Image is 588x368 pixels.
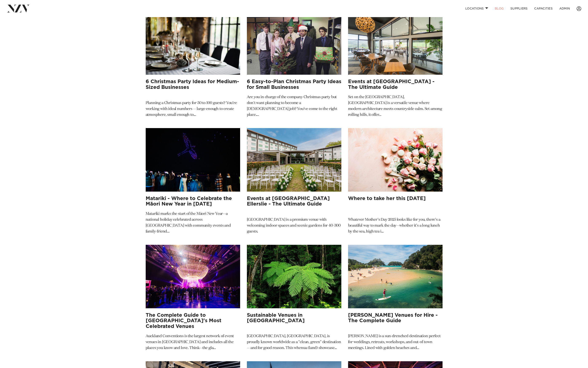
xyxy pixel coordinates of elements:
p: [GEOGRAPHIC_DATA] is a premium venue with welcoming indoor spaces and scenic gardens for 40-300 g... [247,217,341,235]
a: Locations [462,4,491,13]
img: 6 Christmas Party Ideas for Medium-Sized Businesses [146,11,240,75]
h3: Events at [GEOGRAPHIC_DATA] Ellerslie - The Ultimate Guide [247,196,341,207]
p: Planning a Christmas party for 50 to 100 guests? You’re working with ideal numbers — large enough... [146,100,240,118]
a: Matariki - Where to Celebrate the Māori New Year in 2025 Matariki - Where to Celebrate the Māori ... [146,128,240,240]
h3: The Complete Guide to [GEOGRAPHIC_DATA]'s Most Celebrated Venues [146,313,240,329]
p: Auckland Conventions is the largest network of event venues in [GEOGRAPHIC_DATA] and includes all... [146,333,240,351]
a: ADMIN [556,4,573,13]
p: Matariki marks the start of the Māori New Year—a national holiday celebrated across [GEOGRAPHIC_D... [146,211,240,235]
img: Sustainable Venues in New Zealand [247,245,341,308]
a: The Complete Guide to Auckland's Most Celebrated Venues The Complete Guide to [GEOGRAPHIC_DATA]'s... [146,245,240,356]
h3: 6 Christmas Party Ideas for Medium-Sized Businesses [146,79,240,90]
h3: Sustainable Venues in [GEOGRAPHIC_DATA] [247,313,341,324]
a: SUPPLIERS [507,4,531,13]
a: Nelson Venues for Hire - The Complete Guide [PERSON_NAME] Venues for Hire - The Complete Guide [P... [348,245,443,356]
p: Set on the [GEOGRAPHIC_DATA], [GEOGRAPHIC_DATA] is a versatile venue where modern architecture me... [348,94,443,118]
img: The Complete Guide to Auckland's Most Celebrated Venues [146,245,240,308]
h3: [PERSON_NAME] Venues for Hire - The Complete Guide [348,313,443,324]
a: Events at Wainui Golf Club - The Ultimate Guide Events at [GEOGRAPHIC_DATA] - The Ultimate Guide ... [348,11,443,123]
a: Events at Novotel Auckland Ellerslie - The Ultimate Guide Events at [GEOGRAPHIC_DATA] Ellerslie -... [247,128,341,240]
h3: Where to take her this [DATE] [348,196,443,201]
h3: Matariki - Where to Celebrate the Māori New Year in [DATE] [146,196,240,207]
img: 6 Easy-to-Plan Christmas Party Ideas for Small Businesses [247,11,341,75]
a: Sustainable Venues in New Zealand Sustainable Venues in [GEOGRAPHIC_DATA] [GEOGRAPHIC_DATA], [GEO... [247,245,341,356]
img: Events at Wainui Golf Club - The Ultimate Guide [348,11,443,75]
p: [GEOGRAPHIC_DATA], [GEOGRAPHIC_DATA], is proudly known worldwide as a "clean, green" destination ... [247,333,341,351]
img: Nelson Venues for Hire - The Complete Guide [348,245,443,308]
a: Where to take her this Mother's Day Where to take her this [DATE] Whatever Mother’s Day 2025 look... [348,128,443,240]
a: 6 Christmas Party Ideas for Medium-Sized Businesses 6 Christmas Party Ideas for Medium-Sized Busi... [146,11,240,123]
p: [PERSON_NAME] is a sun-drenched destination perfect for weddings, retreats, workshops, and out-of... [348,333,443,351]
img: Matariki - Where to Celebrate the Māori New Year in 2025 [146,128,240,192]
h3: Events at [GEOGRAPHIC_DATA] - The Ultimate Guide [348,79,443,90]
a: BLOG [491,4,507,13]
a: 6 Easy-to-Plan Christmas Party Ideas for Small Businesses 6 Easy-to-Plan Christmas Party Ideas fo... [247,11,341,123]
img: Where to take her this Mother's Day [348,128,443,192]
img: nzv-logo.png [7,5,30,12]
p: Whatever Mother’s Day 2025 looks like for you, there’s a beautiful way to mark the day—whether it... [348,217,443,235]
img: Events at Novotel Auckland Ellerslie - The Ultimate Guide [247,128,341,192]
p: Are you in charge of the company Christmas party but don't want planning to become a [DEMOGRAPHIC... [247,94,341,118]
a: Capacities [531,4,556,13]
h3: 6 Easy-to-Plan Christmas Party Ideas for Small Businesses [247,79,341,90]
